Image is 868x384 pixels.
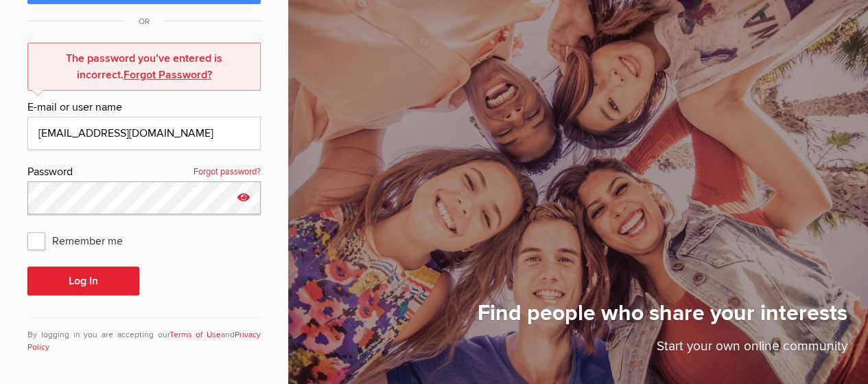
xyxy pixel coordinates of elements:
a: Forgot Password? [124,68,212,82]
p: Start your own online community [478,337,847,363]
h1: Find people who share your interests [478,300,847,337]
a: Forgot password? [193,163,261,181]
span: OR [125,16,163,27]
input: Email@address.com [27,117,261,150]
span: Remember me [27,228,137,253]
div: The password you’ve entered is incorrect. [35,50,253,83]
a: Terms of Use [169,330,222,340]
button: Log In [27,267,139,295]
div: E-mail or user name [27,99,261,117]
div: Password [27,163,261,181]
div: By logging in you are accepting our and [27,317,261,354]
